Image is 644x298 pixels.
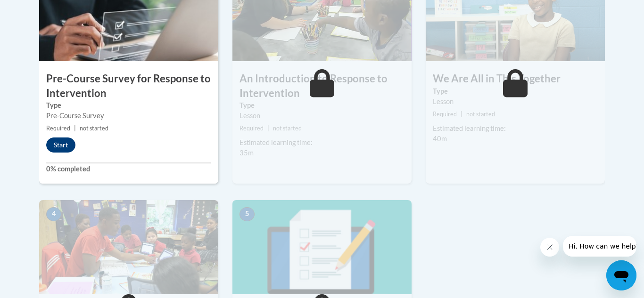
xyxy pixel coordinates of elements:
[46,125,70,132] span: Required
[39,72,218,101] h3: Pre-Course Survey for Response to Intervention
[267,125,269,132] span: |
[563,236,636,257] iframe: Message from company
[273,125,302,132] span: not started
[433,111,457,118] span: Required
[46,164,211,174] label: 0% completed
[239,100,405,111] label: Type
[80,125,108,132] span: not started
[46,111,211,121] div: Pre-Course Survey
[433,123,598,134] div: Estimated learning time:
[239,207,255,221] span: 5
[606,260,636,290] iframe: Button to launch messaging window
[540,238,559,257] iframe: Close message
[466,111,495,118] span: not started
[39,200,218,294] img: Course Image
[239,149,254,157] span: 35m
[232,200,412,294] img: Course Image
[46,100,211,111] label: Type
[433,97,598,107] div: Lesson
[74,125,76,132] span: |
[239,111,405,121] div: Lesson
[232,72,412,101] h3: An Introduction to Response to Intervention
[46,207,61,221] span: 4
[239,125,264,132] span: Required
[433,86,598,97] label: Type
[46,137,75,153] button: Start
[461,111,462,118] span: |
[6,7,76,14] span: Hi. How can we help?
[239,137,405,148] div: Estimated learning time:
[426,72,605,86] h3: We Are All in This Together
[433,135,447,143] span: 40m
